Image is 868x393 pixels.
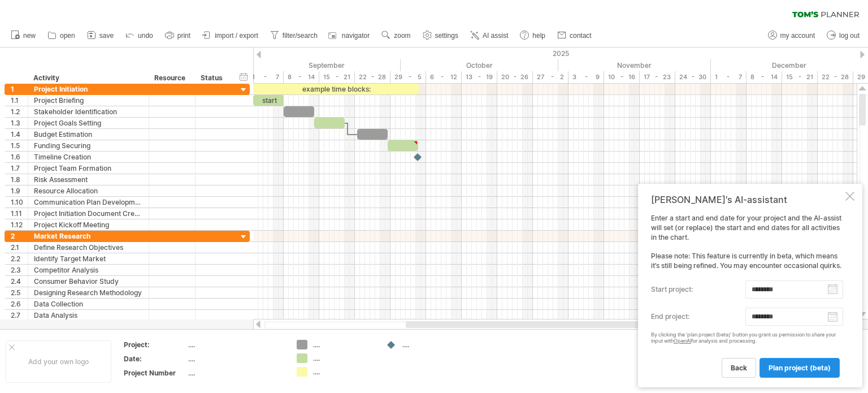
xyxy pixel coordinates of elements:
div: Project Number [124,368,186,378]
span: log out [839,32,860,40]
div: 1 [11,84,28,94]
a: import / export [199,28,262,43]
a: plan project (beta) [759,358,840,378]
div: Resource [154,72,189,84]
span: contact [570,32,592,40]
div: Enter a start and end date for your project and the AI-assist will set (or replace) the start and... [651,214,843,377]
span: AI assist [483,32,508,40]
div: .... [402,340,464,349]
div: 2.6 [11,299,28,309]
div: 2.7 [11,310,28,321]
a: filter/search [267,28,321,43]
div: 2.1 [11,242,28,253]
div: Funding Securing [34,140,143,151]
div: 1.2 [11,106,28,117]
div: 2.3 [11,265,28,275]
label: start project: [651,280,745,299]
div: 24 - 30 [675,71,711,83]
div: 29 - 5 [390,71,426,83]
a: print [162,28,194,43]
div: [PERSON_NAME]'s AI-assistant [651,194,843,205]
a: zoom [379,28,414,43]
div: 1.4 [11,129,28,140]
div: 15 - 21 [782,71,818,83]
div: 1.1 [11,95,28,106]
div: 17 - 23 [640,71,675,83]
span: navigator [342,32,370,40]
div: example time blocks: [253,84,419,94]
div: Project: [124,340,186,349]
label: end project: [651,308,745,326]
div: 2 [11,231,28,241]
div: .... [188,354,283,364]
a: AI assist [467,28,511,43]
div: 1.9 [11,185,28,196]
div: 1.7 [11,163,28,174]
div: 1.6 [11,152,28,162]
span: new [23,32,36,40]
div: 2.5 [11,287,28,298]
a: contact [554,28,595,43]
div: 3 - 9 [568,71,604,83]
div: Market Research [34,231,143,241]
div: 10 - 16 [604,71,640,83]
div: start [253,95,284,106]
div: Consumer Behavior Study [34,276,143,287]
div: 13 - 19 [462,71,497,83]
div: Status [201,72,225,84]
div: 1.3 [11,118,28,128]
div: 22 - 28 [818,71,853,83]
div: Add your own logo [6,340,111,383]
div: 20 - 26 [497,71,533,83]
span: my account [780,32,815,40]
div: Resource Allocation [34,185,143,196]
div: Project Briefing [34,95,143,106]
div: Designing Research Methodology [34,287,143,298]
div: .... [313,367,375,377]
a: undo [123,28,157,43]
div: By clicking the 'plan project (beta)' button you grant us permission to share your input with for... [651,332,843,344]
div: 1.10 [11,197,28,208]
a: navigator [327,28,373,43]
div: Budget Estimation [34,129,143,140]
span: save [99,32,114,40]
div: Stakeholder Identification [34,106,143,117]
a: open [45,28,79,43]
div: Identify Target Market [34,253,143,264]
div: 1.12 [11,219,28,230]
div: Competitor Analysis [34,265,143,275]
div: 6 - 12 [426,71,462,83]
div: Data Analysis [34,310,143,321]
a: OpenAI [674,338,691,344]
div: Communication Plan Development [34,197,143,208]
a: save [84,28,117,43]
span: undo [138,32,153,40]
span: open [60,32,75,40]
div: .... [188,340,283,349]
div: Project Goals Setting [34,118,143,128]
div: November 2025 [558,59,711,71]
div: Project Kickoff Meeting [34,219,143,230]
span: import / export [215,32,258,40]
div: .... [313,340,375,349]
span: settings [435,32,458,40]
div: 1.5 [11,140,28,151]
div: 22 - 28 [355,71,390,83]
a: log out [824,28,863,43]
div: 8 - 14 [284,71,319,83]
div: September 2025 [248,59,401,71]
span: help [532,32,545,40]
span: zoom [394,32,410,40]
div: 2.4 [11,276,28,287]
div: Activity [33,72,142,84]
div: 1 - 7 [248,71,284,83]
div: Timeline Creation [34,152,143,162]
a: settings [420,28,462,43]
div: Risk Assessment [34,174,143,185]
div: 1.8 [11,174,28,185]
div: 2.2 [11,253,28,264]
div: .... [188,368,283,378]
div: Project Initiation [34,84,143,94]
div: Project Initiation Document Creation [34,208,143,219]
a: back [722,358,756,378]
